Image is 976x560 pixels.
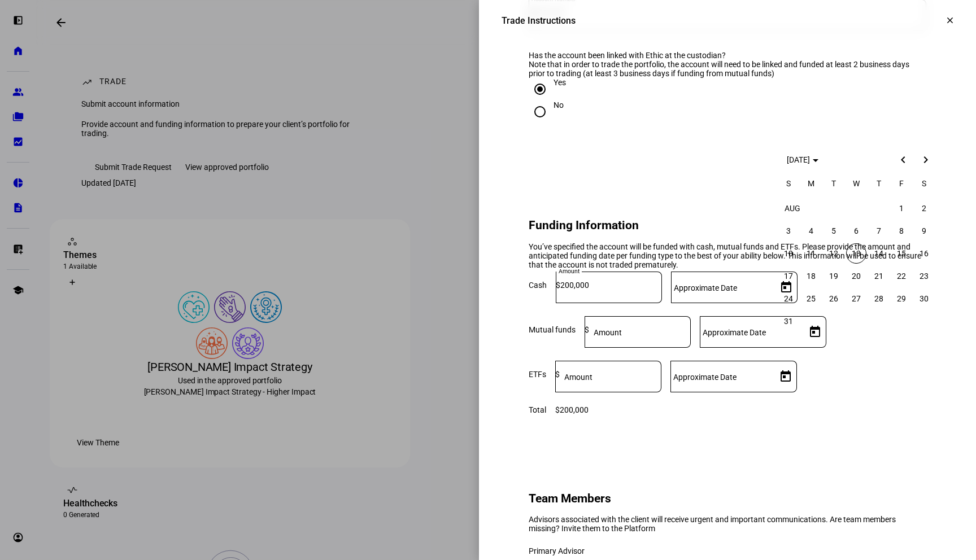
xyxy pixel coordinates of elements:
[800,242,822,265] button: August 11, 2025
[890,242,913,265] button: August 15, 2025
[801,221,821,241] span: 4
[800,287,822,310] button: August 25, 2025
[777,242,800,265] button: August 10, 2025
[801,266,821,286] span: 18
[777,220,800,242] button: August 3, 2025
[868,265,890,287] button: August 21, 2025
[891,243,912,264] span: 15
[877,179,881,188] span: T
[890,287,913,310] button: August 29, 2025
[845,265,868,287] button: August 20, 2025
[914,288,934,309] span: 30
[846,288,866,309] span: 27
[845,220,868,242] button: August 6, 2025
[822,220,845,242] button: August 5, 2025
[823,221,844,241] span: 5
[869,266,889,286] span: 21
[845,242,868,265] button: August 13, 2025
[777,287,800,310] button: August 24, 2025
[899,179,904,188] span: F
[823,288,844,309] span: 26
[913,220,935,242] button: August 9, 2025
[913,242,935,265] button: August 16, 2025
[777,310,800,333] button: August 31, 2025
[800,265,822,287] button: August 18, 2025
[869,288,889,309] span: 28
[890,197,913,220] button: August 1, 2025
[890,265,913,287] button: August 22, 2025
[868,242,890,265] button: August 14, 2025
[913,265,935,287] button: August 23, 2025
[823,266,844,286] span: 19
[890,220,913,242] button: August 8, 2025
[778,266,799,286] span: 17
[778,221,799,241] span: 3
[801,288,821,309] span: 25
[822,287,845,310] button: August 26, 2025
[891,221,912,241] span: 8
[891,288,912,309] span: 29
[869,221,889,241] span: 7
[800,220,822,242] button: August 4, 2025
[914,243,934,264] span: 16
[808,179,814,188] span: M
[846,243,866,264] span: 13
[846,266,866,286] span: 20
[778,311,799,331] span: 31
[822,242,845,265] button: August 12, 2025
[869,243,889,264] span: 14
[913,287,935,310] button: August 30, 2025
[801,243,821,264] span: 11
[868,220,890,242] button: August 7, 2025
[913,197,935,220] button: August 2, 2025
[914,221,934,241] span: 9
[845,287,868,310] button: August 27, 2025
[778,243,799,264] span: 10
[891,266,912,286] span: 22
[914,266,934,286] span: 23
[892,148,914,171] button: Previous month
[777,265,800,287] button: August 17, 2025
[914,148,937,171] button: Next month
[787,155,810,164] span: [DATE]
[823,243,844,264] span: 12
[914,198,934,218] span: 2
[777,197,890,220] td: AUG
[853,179,860,188] span: W
[822,265,845,287] button: August 19, 2025
[846,221,866,241] span: 6
[868,287,890,310] button: August 28, 2025
[786,179,791,188] span: S
[778,288,799,309] span: 24
[922,179,926,188] span: S
[780,148,825,171] button: Choose month and year
[831,179,836,188] span: T
[891,198,912,218] span: 1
